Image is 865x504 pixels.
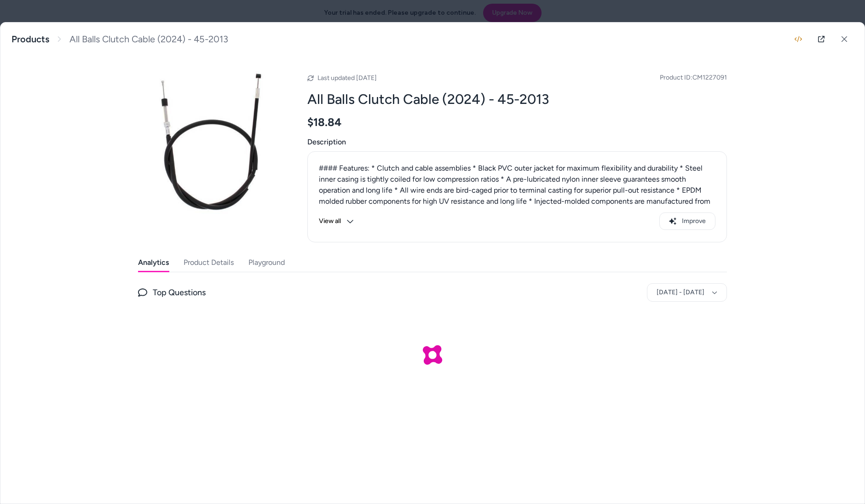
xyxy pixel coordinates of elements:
[317,74,377,82] span: Last updated [DATE]
[659,212,715,230] button: Improve
[138,67,285,214] img: 45-2013.jpg
[307,137,727,148] span: Description
[319,212,354,230] button: View all
[647,283,727,302] button: [DATE] - [DATE]
[307,91,727,108] h2: All Balls Clutch Cable (2024) - 45-2013
[69,34,228,45] span: All Balls Clutch Cable (2024) - 45-2013
[153,286,206,299] span: Top Questions
[319,163,715,218] p: #### Features: * Clutch and cable assemblies * Black PVC outer jacket for maximum flexibility and...
[248,253,285,272] button: Playground
[12,34,49,45] a: Products
[12,34,228,45] nav: breadcrumb
[660,73,727,82] span: Product ID: CM1227091
[307,115,341,129] span: $18.84
[138,253,169,272] button: Analytics
[184,253,234,272] button: Product Details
